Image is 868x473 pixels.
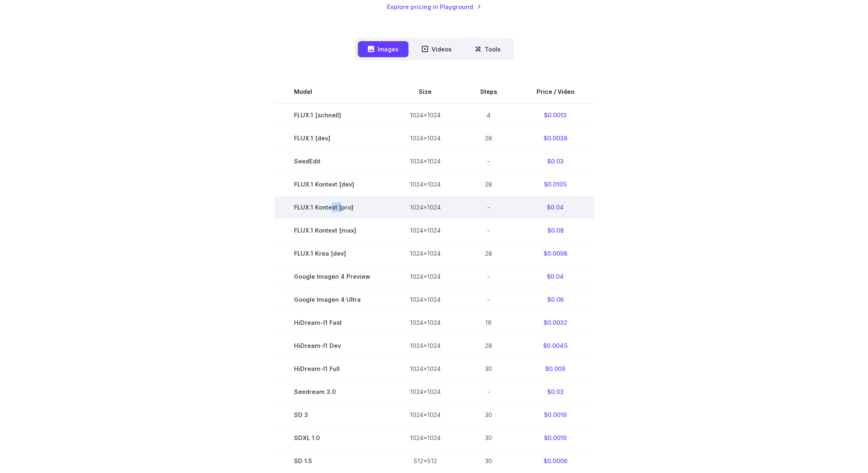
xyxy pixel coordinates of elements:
[517,334,594,357] td: $0.0045
[460,196,517,219] td: -
[274,103,390,127] td: FLUX.1 [schnell]
[274,450,390,473] td: SD 1.5
[390,334,460,357] td: 1024x1024
[460,242,517,265] td: 28
[274,403,390,426] td: SD 3
[412,41,462,57] button: Videos
[274,288,390,311] td: Google Imagen 4 Ultra
[460,403,517,426] td: 30
[390,426,460,450] td: 1024x1024
[460,219,517,242] td: -
[517,450,594,473] td: $0.0006
[517,196,594,219] td: $0.04
[274,242,390,265] td: FLUX.1 Krea [dev]
[274,219,390,242] td: FLUX.1 Kontext [max]
[460,288,517,311] td: -
[390,196,460,219] td: 1024x1024
[460,380,517,403] td: -
[517,80,594,103] th: Price / Video
[274,126,390,149] td: FLUX.1 [dev]
[390,126,460,149] td: 1024x1024
[390,80,460,103] th: Size
[390,380,460,403] td: 1024x1024
[460,126,517,149] td: 28
[274,334,390,357] td: HiDream-I1 Dev
[460,450,517,473] td: 30
[517,103,594,127] td: $0.0013
[387,2,481,12] a: Explore pricing in Playground
[517,288,594,311] td: $0.06
[390,311,460,334] td: 1024x1024
[390,450,460,473] td: 512x512
[517,403,594,426] td: $0.0019
[274,196,390,219] td: FLUX.1 Kontext [pro]
[358,41,408,57] button: Images
[517,126,594,149] td: $0.0038
[517,380,594,403] td: $0.03
[274,172,390,196] td: FLUX.1 Kontext [dev]
[390,172,460,196] td: 1024x1024
[390,242,460,265] td: 1024x1024
[274,149,390,172] td: SeedEdit
[274,311,390,334] td: HiDream-I1 Fast
[517,219,594,242] td: $0.08
[465,41,511,57] button: Tools
[390,288,460,311] td: 1024x1024
[390,357,460,380] td: 1024x1024
[460,426,517,450] td: 30
[390,403,460,426] td: 1024x1024
[274,265,390,288] td: Google Imagen 4 Preview
[517,357,594,380] td: $0.009
[460,357,517,380] td: 30
[390,149,460,172] td: 1024x1024
[517,172,594,196] td: $0.0105
[460,311,517,334] td: 16
[274,426,390,450] td: SDXL 1.0
[274,357,390,380] td: HiDream-I1 Full
[390,265,460,288] td: 1024x1024
[390,103,460,127] td: 1024x1024
[274,80,390,103] th: Model
[460,80,517,103] th: Steps
[517,265,594,288] td: $0.04
[517,311,594,334] td: $0.0032
[460,149,517,172] td: -
[460,334,517,357] td: 28
[460,172,517,196] td: 28
[517,149,594,172] td: $0.03
[390,219,460,242] td: 1024x1024
[274,380,390,403] td: Seedream 3.0
[460,103,517,127] td: 4
[517,242,594,265] td: $0.0098
[460,265,517,288] td: -
[517,426,594,450] td: $0.0019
